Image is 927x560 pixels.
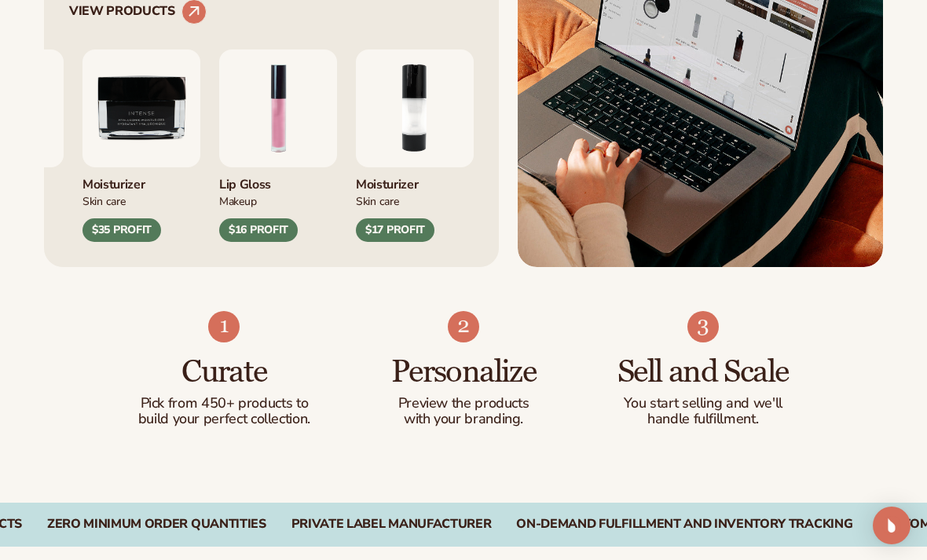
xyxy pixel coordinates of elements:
[376,396,552,412] p: Preview the products
[448,311,479,342] img: Shopify Image 8
[219,192,337,209] div: Makeup
[356,49,474,243] div: 2 / 9
[219,49,337,167] img: Pink lip gloss.
[219,218,298,242] div: $16 PROFIT
[516,517,852,532] div: On-Demand Fulfillment and Inventory Tracking
[219,49,337,243] div: 1 / 9
[136,355,313,390] h3: Curate
[873,507,911,544] div: Open Intercom Messenger
[82,49,200,167] img: Moisturizer.
[356,192,474,209] div: Skin Care
[82,218,161,242] div: $35 PROFIT
[614,396,791,412] p: You start selling and we'll
[47,517,266,532] div: Zero Minimum Order Quantities
[136,396,313,427] p: Pick from 450+ products to build your perfect collection.
[614,412,791,427] p: handle fulfillment.
[219,167,337,193] div: Lip Gloss
[614,355,791,390] h3: Sell and Scale
[376,355,552,390] h3: Personalize
[291,517,492,532] div: PRIVATE LABEL MANUFACTURER
[208,311,240,342] img: Shopify Image 7
[82,167,200,193] div: Moisturizer
[356,167,474,193] div: Moisturizer
[356,49,474,167] img: Moisturizing lotion.
[82,49,200,243] div: 9 / 9
[82,192,200,209] div: Skin Care
[376,412,552,427] p: with your branding.
[356,218,434,242] div: $17 PROFIT
[687,311,719,342] img: Shopify Image 9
